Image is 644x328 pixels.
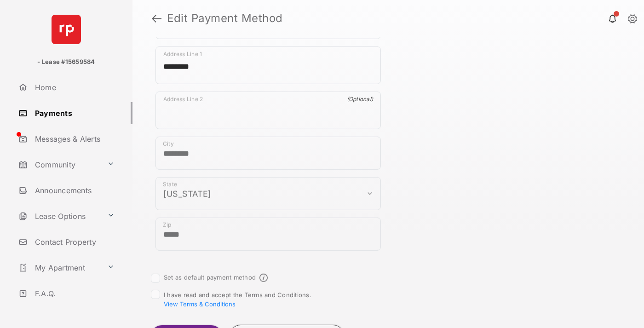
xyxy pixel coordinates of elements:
[259,273,268,282] span: Default payment method info
[15,128,132,150] a: Messages & Alerts
[15,102,132,124] a: Payments
[155,6,381,39] div: payment_method_screening[postal_addresses][country]
[52,15,81,44] img: svg+xml;base64,PHN2ZyB4bWxucz0iaHR0cDovL3d3dy53My5vcmcvMjAwMC9zdmciIHdpZHRoPSI2NCIgaGVpZ2h0PSI2NC...
[15,76,132,98] a: Home
[15,205,103,227] a: Lease Options
[164,291,311,307] span: I have read and accept the Terms and Conditions.
[15,231,132,253] a: Contact Property
[164,273,256,281] label: Set as default payment method
[155,217,381,250] div: payment_method_screening[postal_addresses][postalCode]
[155,136,381,169] div: payment_method_screening[postal_addresses][locality]
[155,177,381,210] div: payment_method_screening[postal_addresses][administrativeArea]
[167,13,283,24] strong: Edit Payment Method
[155,46,381,84] div: payment_method_screening[postal_addresses][addressLine1]
[15,154,103,176] a: Community
[164,300,236,307] button: I have read and accept the Terms and Conditions.
[37,58,95,67] p: - Lease #15659584
[15,179,132,201] a: Announcements
[155,91,381,129] div: payment_method_screening[postal_addresses][addressLine2]
[15,257,103,279] a: My Apartment
[15,282,132,305] a: F.A.Q.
